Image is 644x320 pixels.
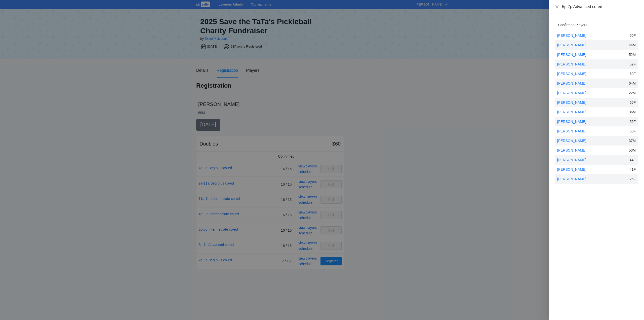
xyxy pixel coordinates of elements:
div: 52F [628,61,636,67]
a: [PERSON_NAME] [557,100,586,104]
div: 44M [628,42,636,48]
a: [PERSON_NAME] [557,53,586,57]
a: [PERSON_NAME] [557,43,586,47]
a: [PERSON_NAME] [557,120,586,124]
a: [PERSON_NAME] [557,139,586,143]
div: 26F [628,176,636,182]
a: [PERSON_NAME] [557,33,586,38]
div: 41F [628,167,636,172]
div: 36M [628,109,636,115]
div: 44F [628,157,636,163]
a: [PERSON_NAME] [557,81,586,85]
button: Close [555,5,559,9]
a: [PERSON_NAME] [557,62,586,66]
a: [PERSON_NAME] [557,177,586,181]
div: Confirmed Players [558,20,635,30]
a: [PERSON_NAME] [557,91,586,95]
div: 50F [628,128,636,134]
div: 59F [628,119,636,124]
div: 53M [628,148,636,153]
a: [PERSON_NAME] [557,167,586,171]
div: 22M [628,90,636,96]
a: [PERSON_NAME] [557,148,586,152]
a: [PERSON_NAME] [557,158,586,162]
div: 5p-7p Advanced co-ed [562,4,638,10]
div: 60F [628,71,636,77]
span: close [555,5,559,9]
div: 52M [628,52,636,57]
div: 37M [628,138,636,144]
a: [PERSON_NAME] [557,72,586,76]
a: [PERSON_NAME] [557,110,586,114]
div: 65F [628,100,636,105]
div: 50F [628,33,636,38]
div: 64M [628,81,636,86]
a: [PERSON_NAME] [557,129,586,133]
